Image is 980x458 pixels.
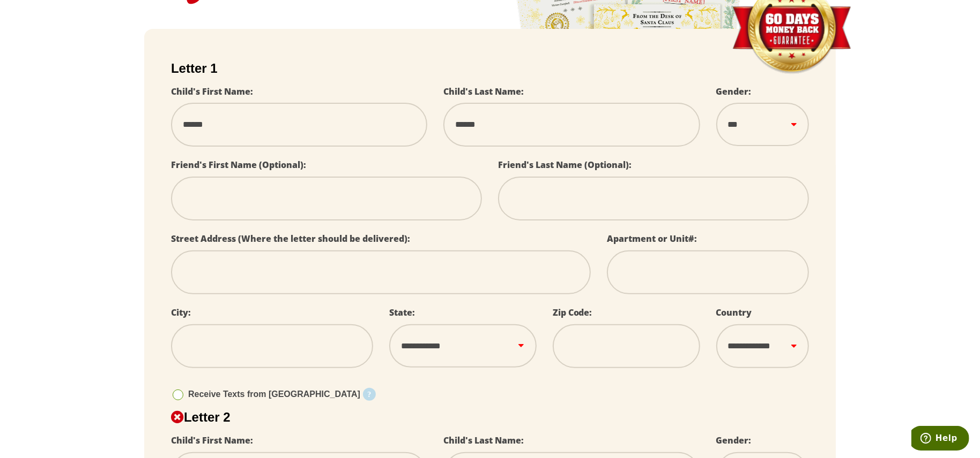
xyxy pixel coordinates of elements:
[716,86,752,97] label: Gender:
[443,434,524,446] label: Child's Last Name:
[171,410,809,425] h2: Letter 2
[171,86,253,97] label: Child's First Name:
[607,233,697,245] label: Apartment or Unit#:
[188,390,360,399] span: Receive Texts from [GEOGRAPHIC_DATA]
[716,434,752,446] label: Gender:
[171,159,306,171] label: Friend's First Name (Optional):
[443,86,524,97] label: Child's Last Name:
[498,159,632,171] label: Friend's Last Name (Optional):
[171,61,809,76] h2: Letter 1
[911,426,969,453] iframe: Opens a widget where you can find more information
[171,233,410,245] label: Street Address (Where the letter should be delivered):
[171,434,253,446] label: Child's First Name:
[553,307,592,318] label: Zip Code:
[716,307,752,318] label: Country
[389,307,415,318] label: State:
[171,307,191,318] label: City:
